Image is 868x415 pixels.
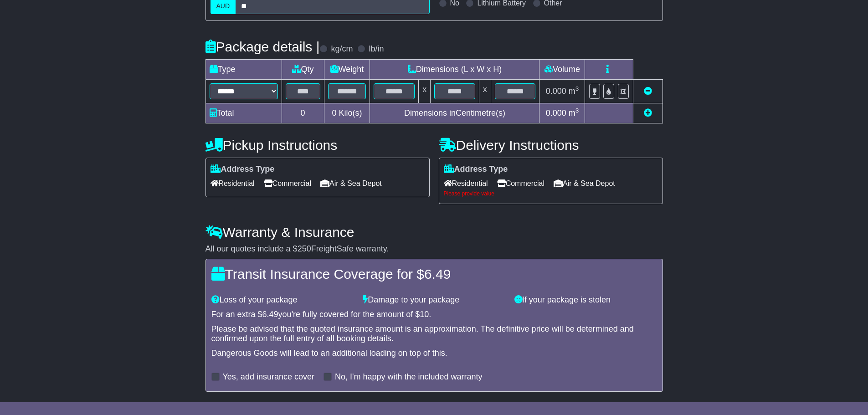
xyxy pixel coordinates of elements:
[370,59,539,79] td: Dimensions (L x W x H)
[444,176,488,190] span: Residential
[205,39,320,54] h4: Package details |
[575,107,579,114] sup: 3
[331,44,353,54] label: kg/cm
[546,87,566,96] span: 0.000
[264,176,311,190] span: Commercial
[211,348,657,359] div: Dangerous Goods will lead to an additional loading on top of this.
[211,164,275,174] label: Address Type
[211,310,657,320] div: For an extra $ you're fully covered for the amount of $ .
[358,295,510,305] div: Damage to your package
[205,138,430,153] h4: Pickup Instructions
[332,108,336,118] span: 0
[569,87,579,96] span: m
[569,108,579,118] span: m
[644,108,652,118] a: Add new item
[370,103,539,123] td: Dimensions in Centimetre(s)
[205,59,282,79] td: Type
[369,44,384,54] label: lb/in
[211,324,657,344] div: Please be advised that the quoted insurance amount is an approximation. The definitive price will...
[444,190,658,197] div: Please provide value
[419,79,431,103] td: x
[282,103,324,123] td: 0
[205,225,663,240] h4: Warranty & Insurance
[223,372,314,382] label: Yes, add insurance cover
[546,108,566,118] span: 0.000
[324,59,370,79] td: Weight
[320,176,382,190] span: Air & Sea Depot
[298,244,311,253] span: 250
[554,176,615,190] span: Air & Sea Depot
[335,372,483,382] label: No, I'm happy with the included warranty
[424,266,451,282] span: 6.49
[207,295,359,305] div: Loss of your package
[439,138,663,153] h4: Delivery Instructions
[211,266,657,282] h4: Transit Insurance Coverage for $
[444,164,508,174] label: Address Type
[324,103,370,123] td: Kilo(s)
[539,59,585,79] td: Volume
[205,244,663,254] div: All our quotes include a $ FreightSafe warranty.
[420,310,429,319] span: 10
[282,59,324,79] td: Qty
[205,103,282,123] td: Total
[644,87,652,96] a: Remove this item
[479,79,491,103] td: x
[497,176,544,190] span: Commercial
[510,295,662,305] div: If your package is stolen
[211,176,255,190] span: Residential
[262,310,278,319] span: 6.49
[575,85,579,92] sup: 3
